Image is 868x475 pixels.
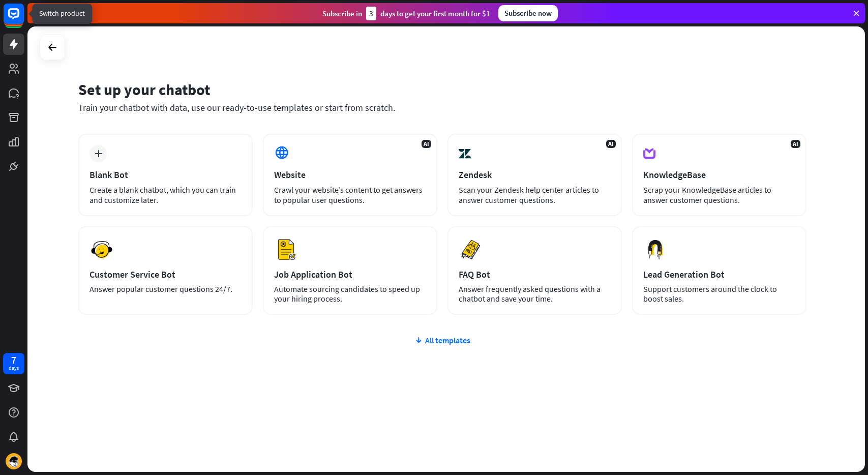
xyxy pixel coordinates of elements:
[95,150,102,157] i: plus
[322,7,490,20] div: Subscribe in days to get your first month for $1
[606,140,616,148] span: AI
[274,269,426,280] div: Job Application Bot
[89,169,242,181] div: Blank Bot
[459,269,611,280] div: FAQ Bot
[498,5,558,21] div: Subscribe now
[366,7,376,20] div: 3
[78,335,806,345] div: All templates
[422,140,431,148] span: AI
[78,102,806,113] div: Train your chatbot with data, use our ready-to-use templates or start from scratch.
[89,284,242,294] div: Answer popular customer questions 24/7.
[274,169,426,181] div: Website
[643,284,795,304] div: Support customers around the clock to boost sales.
[459,185,611,205] div: Scan your Zendesk help center articles to answer customer questions.
[791,140,800,148] span: AI
[274,185,426,205] div: Crawl your website’s content to get answers to popular user questions.
[274,284,426,304] div: Automate sourcing candidates to speed up your hiring process.
[78,80,806,99] div: Set up your chatbot
[89,185,242,205] div: Create a blank chatbot, which you can train and customize later.
[643,185,795,205] div: Scrap your KnowledgeBase articles to answer customer questions.
[643,169,795,181] div: KnowledgeBase
[89,269,242,280] div: Customer Service Bot
[3,353,24,374] a: 7 days
[459,284,611,304] div: Answer frequently asked questions with a chatbot and save your time.
[11,355,16,365] div: 7
[643,269,795,280] div: Lead Generation Bot
[459,169,611,181] div: Zendesk
[9,365,19,372] div: days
